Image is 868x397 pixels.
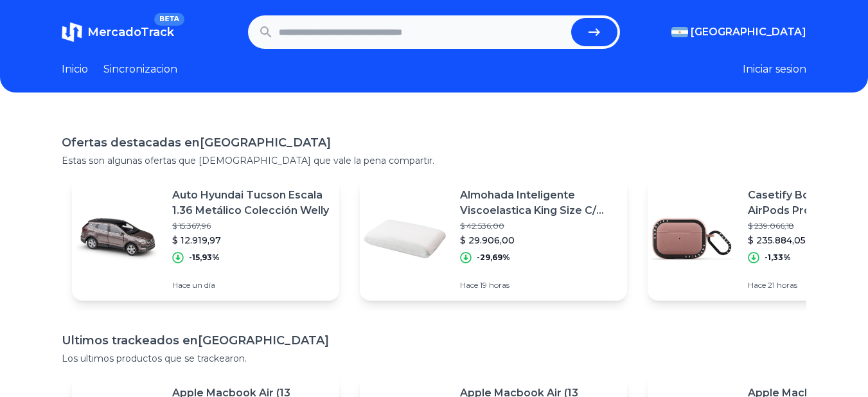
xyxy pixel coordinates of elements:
[62,154,806,167] p: Estas son algunas ofertas que [DEMOGRAPHIC_DATA] que vale la pena compartir.
[154,13,184,26] span: BETA
[460,234,617,247] p: $ 29.906,00
[62,22,82,42] img: MercadoTrack
[189,252,220,263] p: -15,93%
[172,280,329,290] p: Hace un día
[360,194,450,284] img: Featured image
[172,221,329,231] p: $ 15.367,96
[62,62,88,77] a: Inicio
[87,25,174,39] span: MercadoTrack
[648,194,738,284] img: Featured image
[691,24,806,40] span: [GEOGRAPHIC_DATA]
[765,252,791,263] p: -1,33%
[62,134,806,152] h1: Ofertas destacadas en [GEOGRAPHIC_DATA]
[172,234,329,247] p: $ 12.919,97
[460,280,617,290] p: Hace 19 horas
[360,177,627,301] a: Featured imageAlmohada Inteligente Viscoelastica King Size C/ Aromaterapia$ 42.536,00$ 29.906,00-...
[62,352,806,365] p: Los ultimos productos que se trackearon.
[671,24,806,40] button: [GEOGRAPHIC_DATA]
[460,221,617,231] p: $ 42.536,00
[477,252,510,263] p: -29,69%
[172,188,329,218] p: Auto Hyundai Tucson Escala 1.36 Metálico Colección Welly
[460,188,617,218] p: Almohada Inteligente Viscoelastica King Size C/ Aromaterapia
[671,27,688,37] img: Argentina
[743,62,806,77] button: Iniciar sesion
[62,22,174,42] a: MercadoTrackBETA
[72,194,162,284] img: Featured image
[103,62,177,77] a: Sincronizacion
[72,177,339,301] a: Featured imageAuto Hyundai Tucson Escala 1.36 Metálico Colección Welly$ 15.367,96$ 12.919,97-15,9...
[62,331,806,349] h1: Ultimos trackeados en [GEOGRAPHIC_DATA]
